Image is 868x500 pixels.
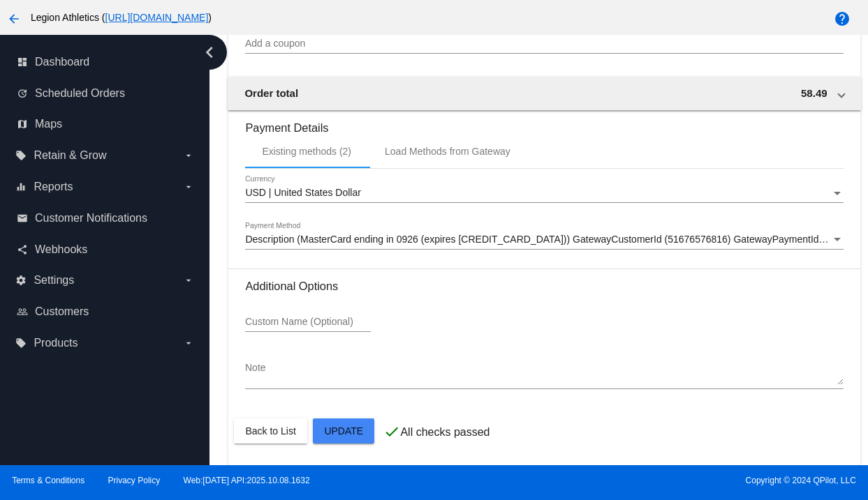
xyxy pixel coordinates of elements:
span: Legion Athletics ( ) [31,12,212,23]
span: Update [324,425,363,437]
i: email [17,213,28,224]
h3: Payment Details [245,111,843,135]
span: Back to List [245,425,295,437]
a: update Scheduled Orders [17,82,194,105]
a: people_outline Customers [17,301,194,323]
a: share Webhooks [17,238,194,261]
span: Reports [34,181,73,193]
mat-icon: check [383,423,400,440]
span: Copyright © 2024 QPilot, LLC [446,476,856,485]
a: [URL][DOMAIN_NAME] [105,12,209,23]
div: Load Methods from Gateway [385,146,510,157]
span: Retain & Grow [34,149,106,162]
h3: Additional Options [245,280,843,293]
i: people_outline [17,306,28,317]
i: dashboard [17,56,28,68]
div: Existing methods (2) [262,146,351,157]
mat-select: Currency [245,188,843,199]
i: chevron_left [198,41,221,63]
button: Update [313,418,374,444]
i: update [17,88,28,99]
a: dashboard Dashboard [17,51,194,73]
span: Order total [244,87,298,99]
a: map Maps [17,113,194,135]
span: Customers [35,305,89,318]
a: Privacy Policy [108,476,161,485]
i: equalizer [15,181,27,192]
mat-icon: help [834,10,851,27]
i: arrow_drop_down [183,338,194,349]
span: Products [34,337,78,349]
span: Maps [35,118,62,130]
i: map [17,119,28,130]
a: email Customer Notifications [17,207,194,229]
mat-expansion-panel-header: Order total 58.49 [228,77,860,110]
input: Custom Name (Optional) [245,317,371,328]
mat-icon: arrow_back [6,10,22,27]
input: Add a coupon [245,38,843,50]
i: arrow_drop_down [183,150,194,161]
a: Web:[DATE] API:2025.10.08.1632 [184,476,310,485]
mat-select: Payment Method [245,234,843,245]
span: Settings [34,274,74,287]
p: All checks passed [400,426,490,439]
span: 58.49 [801,87,827,99]
i: arrow_drop_down [183,275,194,286]
button: Back to List [234,418,307,444]
span: USD | United States Dollar [245,187,360,198]
i: settings [15,275,27,286]
span: Webhooks [35,243,87,256]
i: arrow_drop_down [183,181,194,192]
i: share [17,244,28,255]
span: Dashboard [35,56,89,68]
span: Customer Notifications [35,212,147,225]
span: Scheduled Orders [35,87,125,100]
i: local_offer [15,150,27,161]
a: Terms & Conditions [12,476,84,485]
i: local_offer [15,338,27,349]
